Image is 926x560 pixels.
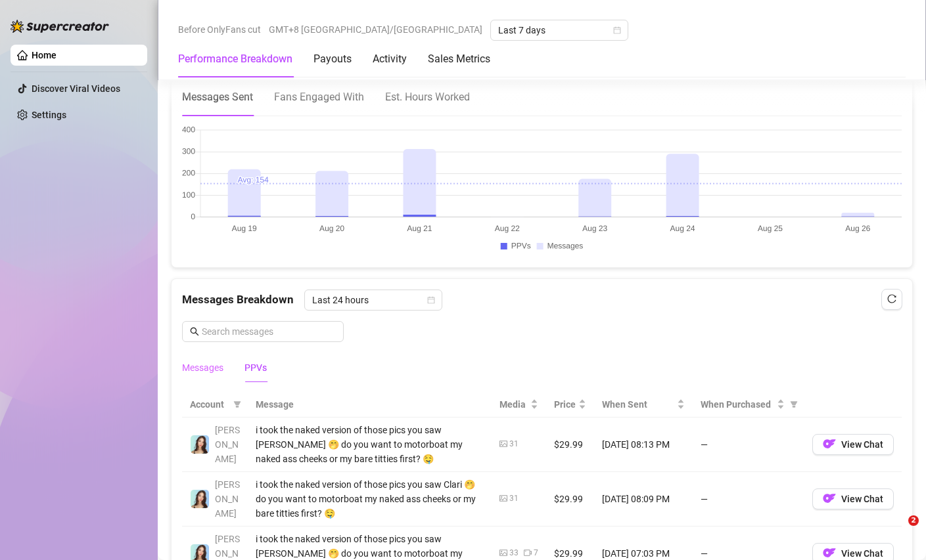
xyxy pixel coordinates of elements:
[11,20,109,33] img: logo-BBDzfeDw.svg
[602,397,674,412] span: When Sent
[182,290,902,311] div: Messages Breakdown
[554,397,576,412] span: Price
[823,492,836,505] img: OF
[244,360,267,375] div: PPVs
[594,472,693,527] td: [DATE] 08:09 PM
[385,89,470,105] div: Est. Hours Worked
[191,435,209,454] img: Amelia
[693,392,804,418] th: When Purchased
[693,418,804,472] td: —
[499,397,528,412] span: Media
[546,472,594,527] td: $29.99
[841,494,883,504] span: View Chat
[524,549,532,557] span: video-camera
[256,477,484,521] div: i took the naked version of those pics you saw Clari 🤭 do you want to motorboat my naked ass chee...
[812,434,894,455] button: OFView Chat
[841,439,883,450] span: View Chat
[787,395,800,414] span: filter
[269,20,482,39] span: GMT+8 [GEOGRAPHIC_DATA]/[GEOGRAPHIC_DATA]
[701,397,774,412] span: When Purchased
[191,490,209,508] img: Amelia
[492,392,546,418] th: Media
[613,26,621,34] span: calendar
[546,418,594,472] td: $29.99
[908,515,919,526] span: 2
[312,290,434,310] span: Last 24 hours
[841,548,883,559] span: View Chat
[509,438,519,450] div: 31
[427,296,435,304] span: calendar
[182,360,223,375] div: Messages
[313,51,352,67] div: Payouts
[428,51,490,67] div: Sales Metrics
[534,547,538,559] div: 7
[231,395,244,414] span: filter
[812,496,894,507] a: OFView Chat
[881,515,913,547] iframe: Intercom live chat
[509,492,519,505] div: 31
[32,50,57,60] a: Home
[499,440,507,448] span: picture
[233,400,241,408] span: filter
[509,547,519,559] div: 33
[693,472,804,527] td: —
[823,437,836,450] img: OF
[178,20,261,39] span: Before OnlyFans cut
[498,20,620,40] span: Last 7 days
[32,110,66,120] a: Settings
[812,442,894,452] a: OFView Chat
[215,479,240,519] span: [PERSON_NAME]
[373,51,407,67] div: Activity
[790,400,798,408] span: filter
[499,549,507,557] span: picture
[256,423,484,466] div: i took the naked version of those pics you saw [PERSON_NAME] 🤭 do you want to motorboat my naked ...
[594,418,693,472] td: [DATE] 08:13 PM
[182,91,253,103] span: Messages Sent
[178,51,292,67] div: Performance Breakdown
[202,324,336,339] input: Search messages
[274,91,364,103] span: Fans Engaged With
[248,392,492,418] th: Message
[812,488,894,509] button: OFView Chat
[215,425,240,464] span: [PERSON_NAME]
[594,392,693,418] th: When Sent
[190,327,199,336] span: search
[546,392,594,418] th: Price
[190,397,228,412] span: Account
[887,294,896,303] span: reload
[823,546,836,559] img: OF
[499,494,507,502] span: picture
[32,83,120,94] a: Discover Viral Videos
